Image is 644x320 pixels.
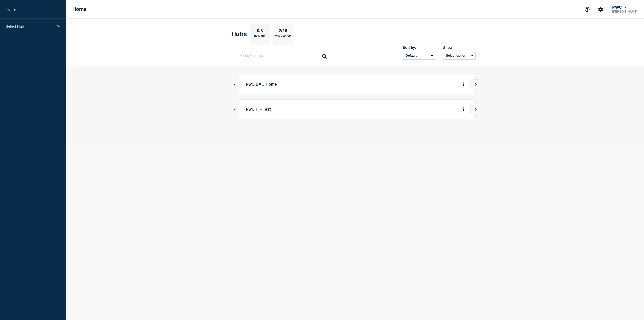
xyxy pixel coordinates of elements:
[470,79,480,89] button: View
[443,46,476,50] div: Show:
[403,46,435,50] div: Sort by:
[72,6,87,12] h1: Home
[611,5,628,10] button: PWC
[582,4,592,15] button: Support
[232,31,247,38] h2: Hubs
[233,83,236,86] button: Show Connected Hubs
[254,35,266,40] p: Primary
[460,80,467,89] button: More actions
[611,10,638,13] p: [PERSON_NAME]
[246,105,385,114] p: PwC IT - Test
[277,28,289,35] p: 2/16
[403,52,435,60] select: Sort by
[460,105,467,114] button: More actions
[275,35,291,40] p: Connected
[443,52,476,60] button: Select option
[233,108,236,111] button: Show Connected Hubs
[246,80,385,89] p: PwC BAO Home
[470,104,480,114] button: View
[234,51,330,61] input: Search Hubs
[6,24,54,28] p: Select Hub
[255,28,265,35] p: 0/8
[595,4,606,15] button: Account settings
